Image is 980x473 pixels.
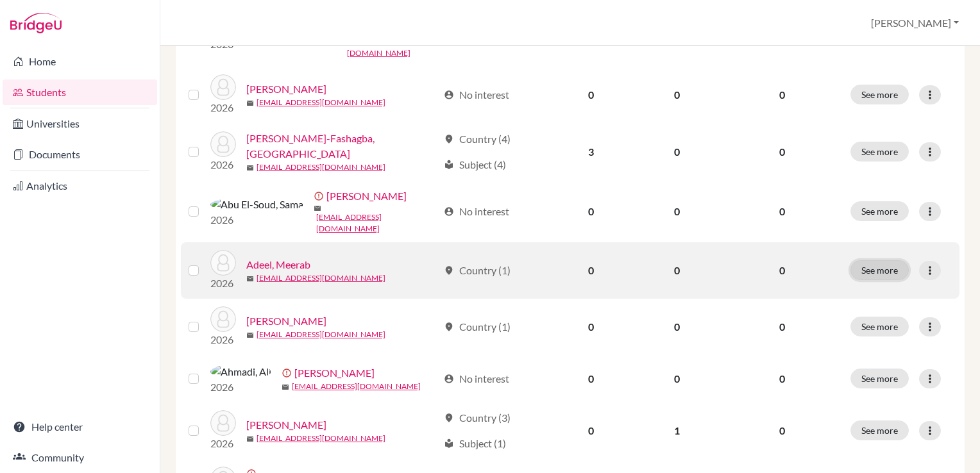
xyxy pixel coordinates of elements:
div: Subject (4) [444,157,506,172]
a: [PERSON_NAME] [246,313,326,329]
span: mail [246,435,254,443]
a: [EMAIL_ADDRESS][DOMAIN_NAME] [257,329,385,340]
div: Country (3) [444,410,511,426]
p: 0 [729,423,835,438]
a: [EMAIL_ADDRESS][DOMAIN_NAME] [257,433,385,444]
a: [EMAIL_ADDRESS][DOMAIN_NAME] [257,97,385,108]
span: local_library [444,438,454,449]
div: Subject (1) [444,436,506,451]
span: location_on [444,322,454,332]
td: 0 [633,181,722,242]
td: 0 [549,355,633,402]
a: [EMAIL_ADDRESS][DOMAIN_NAME] [292,381,421,392]
span: account_circle [444,90,454,100]
td: 0 [549,402,633,459]
div: No interest [444,371,509,386]
a: [EMAIL_ADDRESS][DOMAIN_NAME] [316,212,438,235]
p: 0 [729,87,835,103]
a: Universities [3,111,157,137]
a: Adeel, Meerab [246,257,310,272]
a: [PERSON_NAME] [246,81,326,97]
img: Abiodun-Fashagba, Olufejuola [210,131,236,157]
td: 0 [633,299,722,355]
span: mail [246,331,254,339]
td: 0 [633,123,722,181]
p: 0 [729,371,835,386]
a: Community [3,445,157,470]
div: Country (4) [444,131,511,147]
img: Advani, Rohit [210,306,236,332]
p: 2026 [210,100,236,115]
button: [PERSON_NAME] [865,11,965,35]
a: [PERSON_NAME] [294,365,375,381]
img: Bridge-U [10,13,62,33]
p: 2026 [210,212,303,228]
span: mail [246,164,254,172]
button: See more [850,420,909,440]
span: error_outline [282,368,294,378]
span: mail [246,99,254,107]
td: 1 [633,402,722,459]
span: mail [246,275,254,283]
a: [EMAIL_ADDRESS][DOMAIN_NAME] [257,272,385,284]
td: 0 [549,242,633,299]
button: See more [850,201,909,221]
div: Country (1) [444,263,511,278]
a: [EMAIL_ADDRESS][DOMAIN_NAME] [347,36,438,59]
p: 2026 [210,379,271,395]
span: mail [282,383,289,391]
span: location_on [444,134,454,144]
a: Documents [3,142,157,167]
a: [PERSON_NAME] [326,188,407,204]
a: Home [3,49,157,74]
p: 0 [729,319,835,335]
td: 0 [633,355,722,402]
img: Abdelmonem, Dania [210,74,236,100]
span: account_circle [444,206,454,217]
a: Analytics [3,173,157,199]
div: No interest [444,87,509,103]
div: Country (1) [444,319,511,335]
div: No interest [444,204,509,219]
img: Ahmadi, Ali [210,364,271,379]
td: 0 [633,67,722,123]
img: Ahmed, Sama [210,410,236,436]
span: location_on [444,413,454,423]
td: 3 [549,123,633,181]
a: [PERSON_NAME]-Fashagba, [GEOGRAPHIC_DATA] [246,131,438,162]
span: error_outline [314,191,326,201]
span: local_library [444,160,454,170]
a: Students [3,79,157,105]
p: 2026 [210,332,236,347]
span: mail [314,204,321,212]
p: 0 [729,263,835,278]
span: account_circle [444,374,454,384]
p: 0 [729,204,835,219]
a: [PERSON_NAME] [246,417,326,433]
button: See more [850,317,909,336]
p: 2026 [210,157,236,172]
a: [EMAIL_ADDRESS][DOMAIN_NAME] [257,162,385,173]
button: See more [850,369,909,388]
img: Abu El-Soud, Sama [210,197,303,212]
a: Help center [3,414,157,440]
button: See more [850,142,909,162]
p: 2026 [210,276,236,291]
p: 2026 [210,436,236,451]
img: Adeel, Meerab [210,250,236,276]
p: 0 [729,144,835,160]
td: 0 [633,242,722,299]
td: 0 [549,67,633,123]
span: location_on [444,265,454,276]
button: See more [850,260,909,280]
td: 0 [549,299,633,355]
button: See more [850,85,909,104]
td: 0 [549,181,633,242]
